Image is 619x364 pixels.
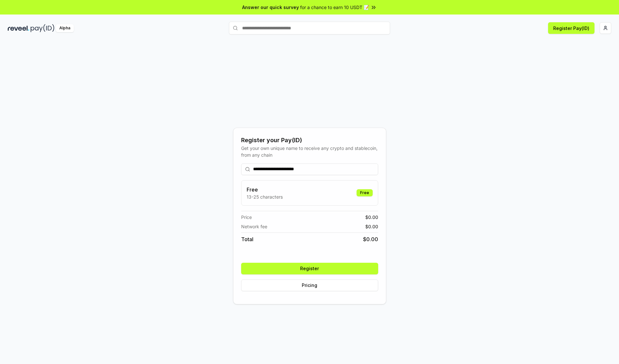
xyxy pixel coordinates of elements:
[365,223,378,230] span: $ 0.00
[363,235,378,243] span: $ 0.00
[300,4,369,11] span: for a chance to earn 10 USDT 📝
[247,186,283,193] h3: Free
[241,145,378,158] div: Get your own unique name to receive any crypto and stablecoin, from any chain
[241,263,378,274] button: Register
[548,22,594,34] button: Register Pay(ID)
[242,4,299,11] span: Answer our quick survey
[357,189,373,196] div: Free
[8,24,29,32] img: reveel_dark
[241,223,267,230] span: Network fee
[241,235,253,243] span: Total
[241,136,378,145] div: Register your Pay(ID)
[31,24,54,32] img: pay_id
[241,214,252,221] span: Price
[241,280,378,291] button: Pricing
[56,24,74,32] div: Alpha
[365,214,378,221] span: $ 0.00
[247,193,283,200] p: 13-25 characters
